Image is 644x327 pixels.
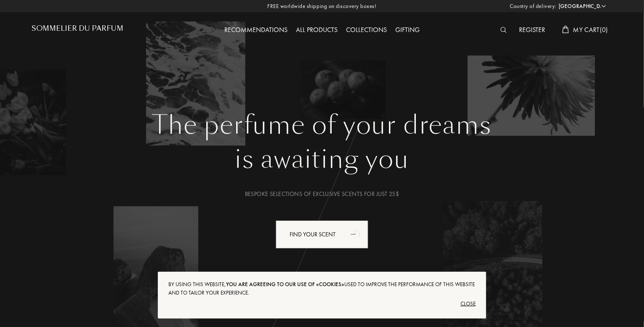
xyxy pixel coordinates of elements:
[391,25,424,34] a: Gifting
[348,225,365,242] div: animation
[515,25,550,36] div: Register
[32,24,123,36] a: Sommelier du Parfum
[276,220,368,249] div: Find your scent
[515,25,550,34] a: Register
[38,110,606,140] h1: The perfume of your dreams
[226,281,344,288] span: you are agreeing to our use of «cookies»
[38,190,606,198] div: Bespoke selections of exclusive scents for just 25$
[269,220,375,249] a: Find your scentanimation
[342,25,391,36] div: Collections
[220,25,292,34] a: Recommendations
[510,2,556,11] span: Country of delivery:
[220,25,292,36] div: Recommendations
[292,25,342,36] div: All products
[391,25,424,36] div: Gifting
[38,140,606,178] div: is awaiting you
[168,297,476,311] div: Close
[573,25,608,34] span: My Cart ( 0 )
[342,25,391,34] a: Collections
[292,25,342,34] a: All products
[562,26,569,33] img: cart_white.svg
[500,27,507,33] img: search_icn_white.svg
[32,24,123,32] h1: Sommelier du Parfum
[168,280,476,297] div: By using this website, used to improve the performance of this website and to tailor your experie...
